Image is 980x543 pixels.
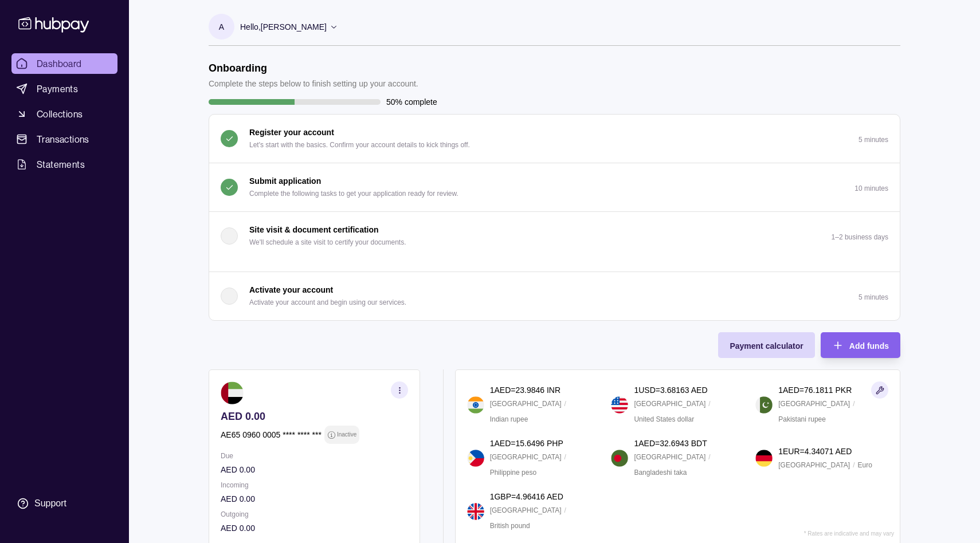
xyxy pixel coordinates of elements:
[755,396,773,414] img: pk
[219,21,224,33] p: A
[755,450,773,467] img: de
[490,437,563,450] p: 1 AED = 15.6496 PHP
[11,78,117,99] a: Payments
[730,341,803,351] span: Payment calculator
[854,184,888,192] p: 10 minutes
[490,451,562,463] p: [GEOGRAPHIC_DATA]
[467,450,484,467] img: ph
[804,530,894,537] p: * Rates are indicative and may vary
[708,451,710,463] p: /
[37,107,83,121] span: Collections
[565,398,566,410] p: /
[249,296,406,309] p: Activate your account and begin using our services.
[490,384,560,396] p: 1 AED = 23.9846 INR
[634,466,687,479] p: Bangladeshi taka
[37,57,82,70] span: Dashboard
[34,497,66,510] div: Support
[778,413,826,426] p: Pakistani rupee
[221,463,408,476] p: AED 0.00
[37,132,89,146] span: Transactions
[209,115,900,163] button: Register your account Let's start with the basics. Confirm your account details to kick things of...
[221,479,408,491] p: Incoming
[778,384,852,396] p: 1 AED = 76.1811 PKR
[859,136,888,144] p: 5 minutes
[634,398,705,410] p: [GEOGRAPHIC_DATA]
[249,187,458,200] p: Complete the following tasks to get your application ready for review.
[249,126,334,139] p: Register your account
[490,466,536,479] p: Philippine peso
[11,129,117,149] a: Transactions
[221,522,408,534] p: AED 0.00
[849,341,889,351] span: Add funds
[467,396,484,414] img: in
[634,413,694,426] p: United States dollar
[209,272,900,320] button: Activate your account Activate your account and begin using our services.5 minutes
[778,459,850,471] p: [GEOGRAPHIC_DATA]
[240,21,327,33] p: Hello, [PERSON_NAME]
[11,104,117,124] a: Collections
[249,139,470,151] p: Let's start with the basics. Confirm your account details to kick things off.
[490,490,563,503] p: 1 GBP = 4.96416 AED
[11,53,117,74] a: Dashboard
[11,154,117,175] a: Statements
[634,384,707,396] p: 1 USD = 3.68163 AED
[221,450,408,462] p: Due
[611,450,628,467] img: bd
[821,332,900,358] button: Add funds
[221,493,408,505] p: AED 0.00
[386,96,437,108] p: 50% complete
[337,428,356,441] p: Inactive
[490,398,562,410] p: [GEOGRAPHIC_DATA]
[490,504,562,517] p: [GEOGRAPHIC_DATA]
[853,398,854,410] p: /
[565,504,566,517] p: /
[11,491,117,516] a: Support
[490,520,530,532] p: British pound
[832,233,888,241] p: 1–2 business days
[37,158,85,171] span: Statements
[778,398,850,410] p: [GEOGRAPHIC_DATA]
[249,236,406,249] p: We'll schedule a site visit to certify your documents.
[249,284,333,296] p: Activate your account
[857,459,872,471] p: Euro
[221,410,408,423] p: AED 0.00
[221,381,244,404] img: ae
[37,82,78,96] span: Payments
[853,459,854,471] p: /
[467,503,484,520] img: gb
[209,62,418,74] h1: Onboarding
[490,413,528,426] p: Indian rupee
[209,260,900,271] div: Site visit & document certification We'll schedule a site visit to certify your documents.1–2 bus...
[708,398,710,410] p: /
[859,293,888,301] p: 5 minutes
[209,212,900,260] button: Site visit & document certification We'll schedule a site visit to certify your documents.1–2 bus...
[565,451,566,463] p: /
[634,451,705,463] p: [GEOGRAPHIC_DATA]
[249,175,321,187] p: Submit application
[209,77,418,90] p: Complete the steps below to finish setting up your account.
[778,445,852,458] p: 1 EUR = 4.34071 AED
[611,396,628,414] img: us
[221,508,408,521] p: Outgoing
[249,223,379,236] p: Site visit & document certification
[718,332,814,358] button: Payment calculator
[634,437,707,450] p: 1 AED = 32.6943 BDT
[209,163,900,211] button: Submit application Complete the following tasks to get your application ready for review.10 minutes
